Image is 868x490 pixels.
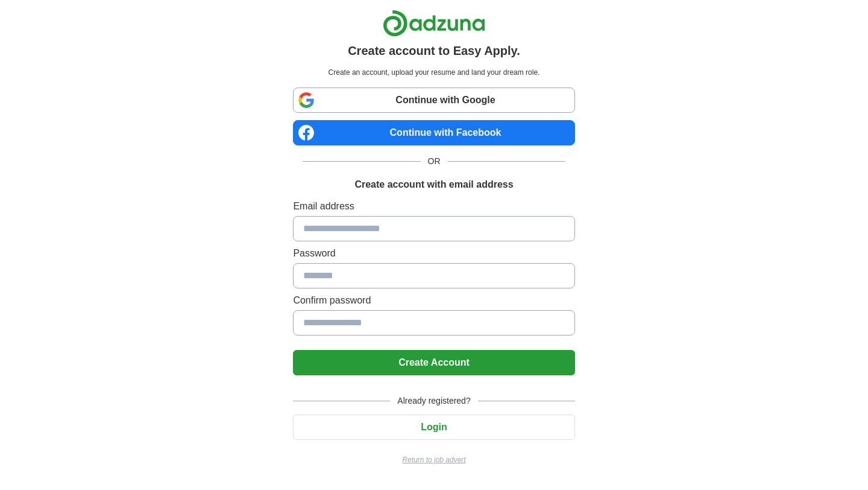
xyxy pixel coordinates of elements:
h1: Create account with email address [354,177,513,192]
span: OR [421,155,448,168]
p: Create an account, upload your resume and land your dream role. [295,67,572,78]
a: Return to job advert [293,454,574,465]
a: Continue with Facebook [293,120,574,145]
label: Email address [293,199,574,214]
label: Password [293,246,574,261]
span: Already registered? [390,395,477,407]
h1: Create account to Easy Apply. [348,42,520,60]
button: Login [293,415,574,440]
a: Login [293,422,574,432]
img: Adzuna logo [383,10,485,37]
label: Confirm password [293,293,574,308]
button: Create Account [293,350,574,375]
a: Continue with Google [293,87,574,113]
